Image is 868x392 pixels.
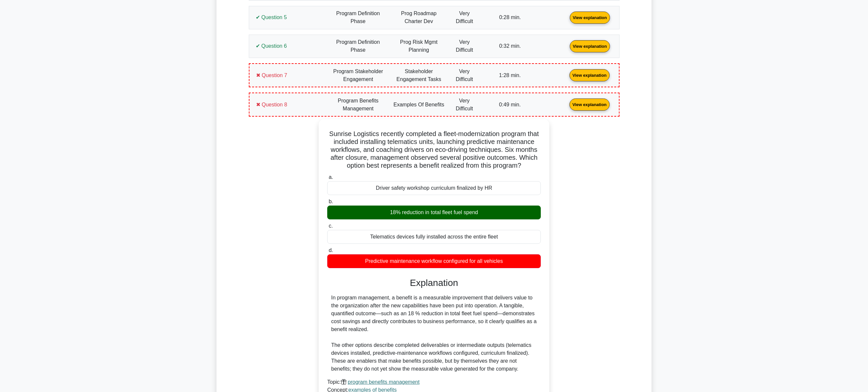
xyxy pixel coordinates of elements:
[567,72,612,78] a: View explanation
[567,14,613,20] a: View explanation
[567,101,612,107] a: View explanation
[567,43,613,49] a: View explanation
[327,206,541,219] div: 18% reduction in total fleet fuel spend
[329,199,333,204] span: b.
[331,294,537,373] div: In program management, a benefit is a measurable improvement that delivers value to the organizat...
[331,277,537,289] h3: Explanation
[327,230,541,244] div: Telematics devices fully installed across the entire fleet
[348,379,420,385] a: program benefits management
[327,130,541,169] h5: Sunrise Logistics recently completed a fleet-modernization program that included installing telem...
[329,247,333,253] span: d.
[327,378,541,386] div: Topic:
[329,223,333,229] span: c.
[329,174,333,180] span: a.
[327,254,541,268] div: Predictive maintenance workflow configured for all vehicles
[327,181,541,195] div: Driver safety workshop curriculum finalized by HR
